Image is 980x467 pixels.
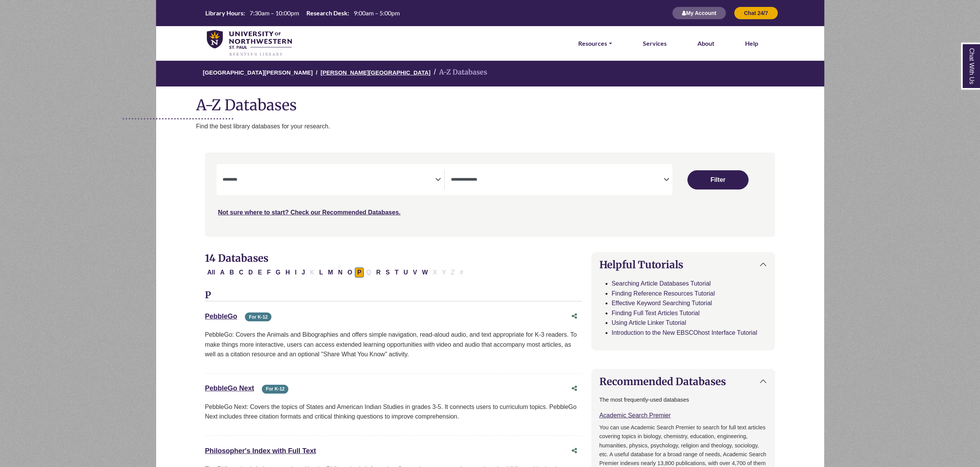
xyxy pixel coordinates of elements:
[207,30,292,57] img: library_home
[321,68,431,76] a: [PERSON_NAME][GEOGRAPHIC_DATA]
[567,309,582,324] button: Share this database
[202,9,403,16] table: Hours Today
[697,38,714,48] a: About
[383,268,392,278] button: Filter Results S
[451,177,664,183] textarea: Search
[205,269,466,275] div: Alpha-list to filter by first letter of database name
[567,444,582,458] button: Share this database
[273,268,283,278] button: Filter Results G
[205,252,268,264] span: 14 Databases
[672,7,726,20] button: My Account
[592,369,775,394] button: Recommended Databases
[303,9,349,17] th: Research Desk:
[612,319,686,326] a: Using Article Linker Tutorial
[202,9,403,18] a: Hours Today
[246,268,255,278] button: Filter Results D
[262,385,288,394] span: For K-12
[578,38,612,48] a: Resources
[205,384,254,392] a: PebbleGo Next
[612,310,700,316] a: Finding Full Text Articles Tutorial
[205,153,775,236] nav: Search filters
[196,121,824,131] p: Find the best library databases for your research.
[345,268,354,278] button: Filter Results O
[299,268,308,278] button: Filter Results J
[687,170,749,189] button: Submit for Search Results
[245,312,271,321] span: For K-12
[612,280,711,287] a: Searching Article Databases Tutorial
[374,268,383,278] button: Filter Results R
[202,9,245,17] th: Library Hours:
[205,268,217,278] button: All
[401,268,410,278] button: Filter Results U
[223,177,435,183] textarea: Search
[599,412,671,419] a: Academic Search Premier
[205,447,316,455] a: Philosopher's Index with Full Text
[293,268,299,278] button: Filter Results I
[420,268,430,278] button: Filter Results W
[203,68,313,76] a: [GEOGRAPHIC_DATA][PERSON_NAME]
[205,312,237,320] a: PebbleGo
[237,268,246,278] button: Filter Results C
[205,330,582,359] p: PebbleGo: Covers the Animals and Bibographies and offers simple navigation, read-aloud audio, and...
[218,268,227,278] button: Filter Results A
[592,253,775,277] button: Helpful Tutorials
[317,268,325,278] button: Filter Results L
[745,38,758,48] a: Help
[256,268,265,278] button: Filter Results E
[643,38,667,48] a: Services
[283,268,293,278] button: Filter Results H
[734,10,778,16] a: Chat 24/7
[734,7,778,20] button: Chat 24/7
[205,290,582,301] h3: P
[227,268,236,278] button: Filter Results B
[355,268,364,278] button: Filter Results P
[612,300,712,306] a: Effective Keyword Searching Tutorial
[599,396,767,404] p: The most frequently-used databases
[205,402,582,422] p: PebbleGo Next: Covers the topics of States and American Indian Studies in grades 3-5. It connects...
[326,268,335,278] button: Filter Results M
[156,60,824,86] nav: breadcrumb
[612,290,715,297] a: Finding Reference Resources Tutorial
[567,381,582,396] button: Share this database
[431,67,487,78] li: A-Z Databases
[156,90,824,114] h1: A-Z Databases
[354,9,400,17] span: 9:00am – 5:00pm
[672,10,726,16] a: My Account
[218,209,401,216] a: Not sure where to start? Check our Recommended Databases.
[411,268,419,278] button: Filter Results V
[250,9,299,17] span: 7:30am – 10:00pm
[265,268,273,278] button: Filter Results F
[336,268,345,278] button: Filter Results N
[612,329,757,336] a: Introduction to the New EBSCOhost Interface Tutorial
[393,268,401,278] button: Filter Results T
